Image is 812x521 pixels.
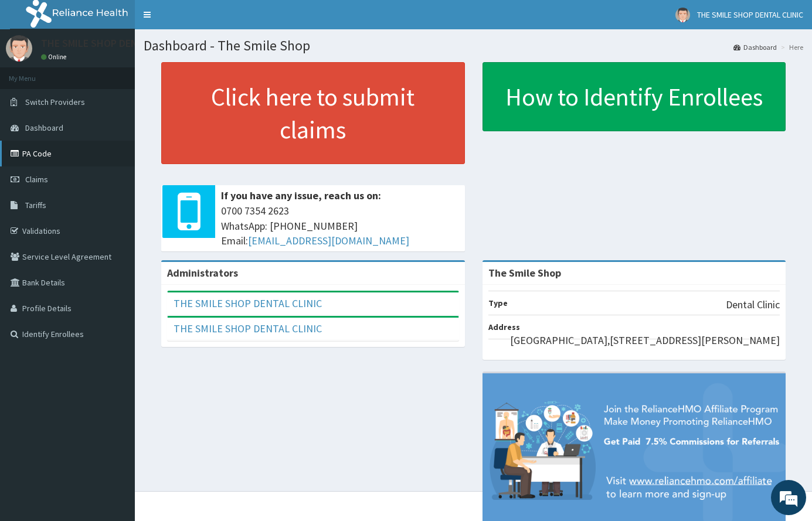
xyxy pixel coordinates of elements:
[25,174,48,185] span: Claims
[483,62,786,131] a: How to Identify Enrollees
[510,333,780,348] p: [GEOGRAPHIC_DATA],[STREET_ADDRESS][PERSON_NAME]
[726,297,780,312] p: Dental Clinic
[41,38,187,49] p: THE SMILE SHOP DENTAL CLINIC
[488,266,561,280] strong: The Smile Shop
[248,234,409,247] a: [EMAIL_ADDRESS][DOMAIN_NAME]
[733,42,777,52] a: Dashboard
[174,297,322,310] a: THE SMILE SHOP DENTAL CLINIC
[144,38,803,53] h1: Dashboard - The Smile Shop
[25,122,63,133] span: Dashboard
[167,266,238,280] b: Administrators
[174,322,322,335] a: THE SMILE SHOP DENTAL CLINIC
[675,8,690,22] img: User Image
[221,189,381,202] b: If you have any issue, reach us on:
[778,42,803,52] li: Here
[697,9,803,20] span: THE SMILE SHOP DENTAL CLINIC
[41,53,69,61] a: Online
[161,62,465,164] a: Click here to submit claims
[25,97,85,107] span: Switch Providers
[221,203,459,248] span: 0700 7354 2623 WhatsApp: [PHONE_NUMBER] Email:
[6,35,32,62] img: User Image
[488,322,520,332] b: Address
[488,298,508,308] b: Type
[25,200,46,210] span: Tariffs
